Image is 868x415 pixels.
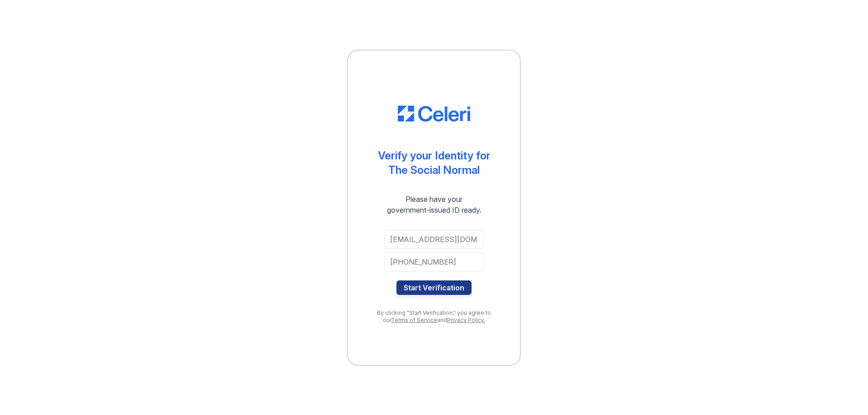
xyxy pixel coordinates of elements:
a: Privacy Policy. [447,317,485,323]
div: By clicking "Start Verification," you agree to our and [366,309,502,324]
button: Start Verification [396,280,472,295]
div: Verify your Identity for The Social Normal [378,149,491,177]
img: CE_Logo_Blue-a8612792a0a2168367f1c8372b55b34899dd931a85d93a1a3d3e32e68fde9ad4.png [398,106,470,122]
a: Terms of Service [391,317,437,323]
input: Phone [384,252,484,271]
div: Please have your government-issued ID ready. [371,194,498,215]
input: Email [384,230,484,249]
